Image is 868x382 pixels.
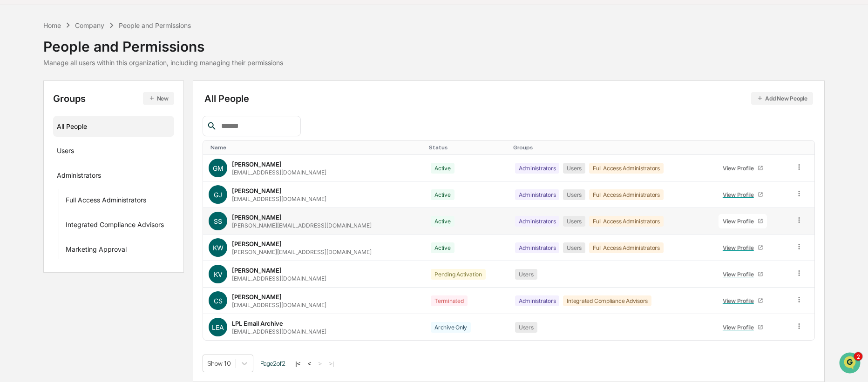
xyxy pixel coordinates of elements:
[515,242,560,253] div: Administrators
[589,163,664,174] div: Full Access Administrators
[144,101,170,113] button: See all
[589,242,664,253] div: Full Access Administrators
[232,222,372,229] div: [PERSON_NAME][EMAIL_ADDRESS][DOMAIN_NAME]
[723,218,758,225] div: View Profile
[723,244,758,251] div: View Profile
[723,191,758,198] div: View Profile
[213,164,224,172] span: GM
[719,241,767,255] a: View Profile
[214,191,222,199] span: GJ
[19,152,26,160] img: 1746055101610-c473b297-6a78-478c-a979-82029cc54cd1
[82,152,102,159] span: [DATE]
[232,328,326,335] div: [EMAIL_ADDRESS][DOMAIN_NAME]
[66,221,164,232] div: Integrated Compliance Advisors
[53,92,174,105] div: Groups
[57,171,101,182] div: Administrators
[292,360,303,368] button: |<
[210,144,421,151] div: Toggle SortBy
[589,216,664,227] div: Full Access Administrators
[232,248,372,255] div: [PERSON_NAME][EMAIL_ADDRESS][DOMAIN_NAME]
[119,21,191,29] div: People and Permissions
[232,187,282,194] div: [PERSON_NAME]
[204,92,813,105] div: All People
[19,190,60,200] span: Preclearance
[429,144,506,151] div: Toggle SortBy
[57,147,74,158] div: Users
[431,295,468,306] div: Terminated
[723,271,758,278] div: View Profile
[431,269,486,280] div: Pending Activation
[232,275,326,282] div: [EMAIL_ADDRESS][DOMAIN_NAME]
[9,191,17,199] div: 🖐️
[563,295,651,306] div: Integrated Compliance Advisors
[20,71,36,88] img: 8933085812038_c878075ebb4cc5468115_72.jpg
[66,230,113,238] a: Powered byPylon
[305,360,314,368] button: <
[214,217,222,225] span: SS
[57,119,170,134] div: All People
[29,127,75,134] span: [PERSON_NAME]
[43,59,283,67] div: Manage all users within this organization, including managing their permissions
[717,144,785,151] div: Toggle SortBy
[719,214,767,228] a: View Profile
[77,190,115,200] span: Attestations
[232,267,282,274] div: [PERSON_NAME]
[42,80,128,88] div: We're available if you need us!
[232,302,326,308] div: [EMAIL_ADDRESS][DOMAIN_NAME]
[315,360,325,368] button: >
[513,144,710,151] div: Toggle SortBy
[77,127,81,134] span: •
[9,143,24,158] img: Jack Rasmussen
[77,152,81,159] span: •
[260,360,285,367] span: Page 2 of 2
[42,71,153,80] div: Start new chat
[214,297,223,305] span: CS
[723,297,758,304] div: View Profile
[64,187,119,203] a: 🗄️Attestations
[797,144,811,151] div: Toggle SortBy
[143,92,174,105] button: New
[326,360,337,368] button: >|
[723,165,758,172] div: View Profile
[213,244,224,252] span: KW
[29,152,75,159] span: [PERSON_NAME]
[232,169,326,176] div: [EMAIL_ADDRESS][DOMAIN_NAME]
[43,21,61,29] div: Home
[515,295,560,306] div: Administrators
[9,209,17,216] div: 🔎
[563,189,585,200] div: Users
[431,216,454,227] div: Active
[838,351,863,376] iframe: Open customer support
[563,216,585,227] div: Users
[589,189,664,200] div: Full Access Administrators
[19,208,59,217] span: Data Lookup
[158,74,170,85] button: Start new chat
[723,324,758,331] div: View Profile
[9,103,62,111] div: Past conversations
[43,31,283,55] div: People and Permissions
[232,195,326,202] div: [EMAIL_ADDRESS][DOMAIN_NAME]
[24,42,154,52] input: Clear
[515,189,560,200] div: Administrators
[75,21,104,29] div: Company
[719,294,767,308] a: View Profile
[6,204,62,221] a: 🔎Data Lookup
[431,322,471,333] div: Archive Only
[9,118,24,133] img: Jack Rasmussen
[431,189,454,200] div: Active
[515,163,560,174] div: Administrators
[9,20,170,34] p: How can we help?
[82,127,102,134] span: [DATE]
[563,242,585,253] div: Users
[751,92,813,105] button: Add New People
[719,267,767,281] a: View Profile
[563,163,585,174] div: Users
[66,196,146,207] div: Full Access Administrators
[719,320,767,335] a: View Profile
[6,187,64,203] a: 🖐️Preclearance
[19,127,26,134] img: 1746055101610-c473b297-6a78-478c-a979-82029cc54cd1
[66,245,127,256] div: Marketing Approval
[232,214,282,221] div: [PERSON_NAME]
